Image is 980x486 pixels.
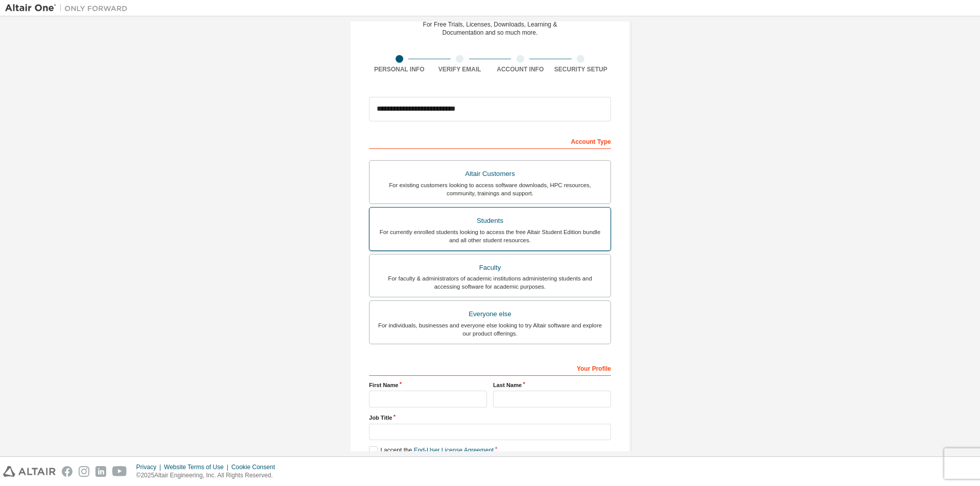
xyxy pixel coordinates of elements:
div: Security Setup [551,65,611,73]
img: youtube.svg [112,466,127,477]
div: Altair Customers [376,167,604,181]
label: Last Name [493,381,611,389]
div: Your Profile [369,360,611,376]
img: altair_logo.svg [3,466,56,477]
img: facebook.svg [62,466,72,477]
div: For currently enrolled students looking to access the free Altair Student Edition bundle and all ... [376,228,604,244]
div: Account Info [490,65,551,73]
div: Privacy [136,463,164,471]
div: Website Terms of Use [164,463,231,471]
img: instagram.svg [79,466,89,477]
div: For individuals, businesses and everyone else looking to try Altair software and explore our prod... [376,321,604,338]
p: © 2025 Altair Engineering, Inc. All Rights Reserved. [136,471,281,480]
div: Cookie Consent [231,463,281,471]
div: Everyone else [376,307,604,321]
div: Account Type [369,133,611,149]
img: linkedin.svg [95,466,106,477]
a: End-User License Agreement [414,447,494,454]
div: Verify Email [430,65,491,73]
div: For faculty & administrators of academic institutions administering students and accessing softwa... [376,274,604,291]
div: For Free Trials, Licenses, Downloads, Learning & Documentation and so much more. [423,20,557,37]
label: Job Title [369,414,611,422]
label: First Name [369,381,487,389]
div: Personal Info [369,65,430,73]
div: Faculty [376,261,604,275]
img: Altair One [5,3,133,13]
div: Students [376,214,604,228]
div: For existing customers looking to access software downloads, HPC resources, community, trainings ... [376,181,604,197]
label: I accept the [369,446,494,455]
